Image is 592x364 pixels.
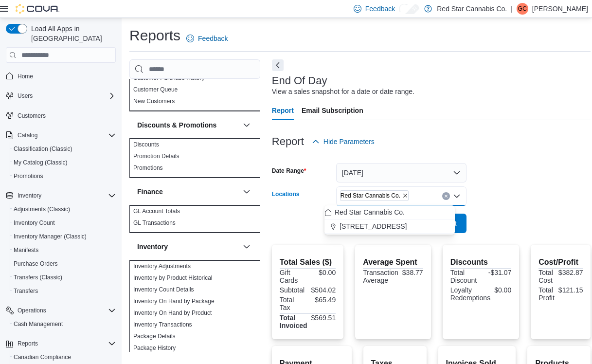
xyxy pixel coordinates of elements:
[18,110,46,122] a: Customers
[18,129,116,141] span: Catalog
[14,244,38,256] a: Manifests
[2,89,120,103] button: Users
[18,190,41,201] button: Inventory
[14,157,116,168] span: My Catalog (Classic)
[311,314,336,322] div: $569.51
[14,318,116,330] span: Cash Management
[14,258,58,270] a: Purchase Orders
[14,157,68,168] a: My Catalog (Classic)
[442,192,450,200] button: Clear input
[14,285,116,297] span: Transfers
[336,163,466,182] button: [DATE]
[517,3,528,15] div: Gianfranco Catalano
[133,208,180,215] a: GL Account Totals
[10,350,120,364] button: Canadian Compliance
[2,109,120,123] button: Customers
[10,142,120,156] button: Classification (Classic)
[18,71,33,82] a: Home
[137,242,239,252] button: Inventory
[2,128,120,142] button: Catalog
[137,187,163,197] h3: Finance
[14,143,72,155] a: Classification (Classic)
[450,286,491,302] div: Loyalty Redemptions
[324,205,455,234] div: Choose from the following options
[18,129,37,141] button: Catalog
[18,307,46,314] span: Operations
[538,256,583,268] h2: Cost/Profit
[18,112,46,120] span: Customers
[10,230,120,243] button: Inventory Manager (Classic)
[133,333,176,340] a: Package Details
[137,120,239,130] button: Discounts & Promotions
[133,86,178,93] a: Customer Queue
[133,274,213,281] a: Inventory by Product Historical
[198,34,228,43] span: Feedback
[10,257,120,271] button: Purchase Orders
[363,269,398,284] div: Transaction Average
[14,145,72,153] span: Classification (Classic)
[335,207,405,217] span: Red Star Cannabis Co.
[241,186,252,198] button: Finance
[272,101,294,120] span: Report
[312,132,375,151] button: Hide Parameters
[10,216,120,230] button: Inventory Count
[518,3,527,15] span: GC
[14,172,43,180] span: Promotions
[14,217,55,229] a: Inventory Count
[2,69,120,83] button: Home
[14,320,63,328] span: Cash Management
[402,193,408,199] button: Remove Red Star Cannabis Co. from selection in this group
[302,101,363,120] span: Email Subscription
[340,190,409,201] span: Red Star Cannabis Co.
[14,258,116,270] span: Purchase Orders
[18,190,116,201] span: Inventory
[133,321,192,328] a: Inventory Transactions
[272,75,327,87] h3: End Of Day
[14,353,71,361] span: Canadian Compliance
[129,139,260,178] div: Discounts & Promotions
[10,284,120,298] button: Transfers
[186,29,228,48] a: Feedback
[14,287,38,295] span: Transfers
[16,4,59,14] img: Cova
[272,167,306,175] label: Date Range
[133,153,179,160] a: Promotion Details
[129,26,180,45] h1: Reports
[241,119,252,131] button: Discounts & Promotions
[365,4,395,14] span: Feedback
[323,137,375,146] span: Hide Parameters
[18,305,116,316] span: Operations
[14,231,116,242] span: Inventory Manager (Classic)
[10,202,120,216] button: Adjustments (Classic)
[558,286,583,294] div: $121.15
[18,192,41,200] span: Inventory
[133,98,175,105] a: New Customers
[14,219,55,227] span: Inventory Count
[18,338,38,349] button: Reports
[241,241,252,253] button: Inventory
[18,109,116,122] span: Customers
[14,143,116,155] span: Classification (Classic)
[14,170,43,182] a: Promotions
[10,317,120,331] button: Cash Management
[14,205,70,213] span: Adjustments (Classic)
[453,192,461,200] button: Close list of options
[18,338,116,349] span: Reports
[18,131,37,139] span: Catalog
[272,136,304,147] h3: Report
[14,231,87,242] a: Inventory Manager (Classic)
[14,203,70,215] a: Adjustments (Classic)
[27,24,116,43] span: Load All Apps in [GEOGRAPHIC_DATA]
[280,296,306,311] div: Total Tax
[133,263,191,270] a: Inventory Adjustments
[402,269,423,276] div: $38.77
[558,269,583,276] div: $382.87
[14,285,38,297] a: Transfers
[363,256,423,268] h2: Average Spent
[133,164,163,171] a: Promotions
[133,286,194,293] a: Inventory Count Details
[437,3,507,15] p: Red Star Cannabis Co.
[341,191,400,200] span: Red Star Cannabis Co.
[129,205,260,233] div: Finance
